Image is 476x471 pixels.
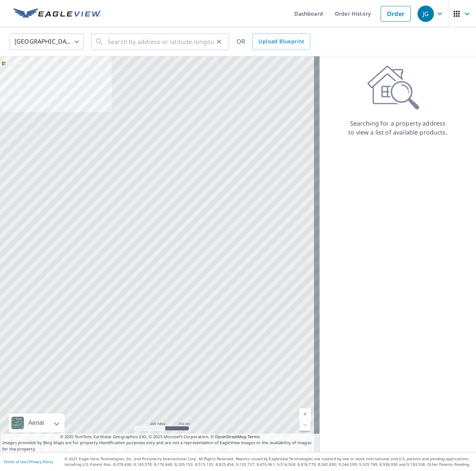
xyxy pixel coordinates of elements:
[13,8,101,19] img: EV Logo
[29,459,53,464] a: Privacy Policy
[4,459,53,464] p: |
[299,420,311,431] a: Current Level 5, Zoom Out
[9,414,64,432] div: Aerial
[237,34,310,50] div: OR
[214,37,224,47] button: Clear
[26,414,46,432] div: Aerial
[418,6,434,22] div: JG
[381,6,411,22] a: Order
[215,434,246,439] a: OpenStreetMap
[4,459,27,464] a: Terms of Use
[64,456,472,467] p: © 2025 Eagle View Technologies, Inc. and Pictometry International Corp. All Rights Reserved. Repo...
[348,119,448,137] p: Searching for a property address to view a list of available products.
[253,34,310,50] a: Upload Blueprint
[258,37,304,46] span: Upload Blueprint
[248,434,260,439] a: Terms
[299,408,311,420] a: Current Level 5, Zoom In
[108,31,214,52] input: Search by address or latitude-longitude
[60,434,260,440] span: © 2025 TomTom, Earthstar Geographics SIO, © 2025 Microsoft Corporation, ©
[9,31,84,52] div: [GEOGRAPHIC_DATA]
